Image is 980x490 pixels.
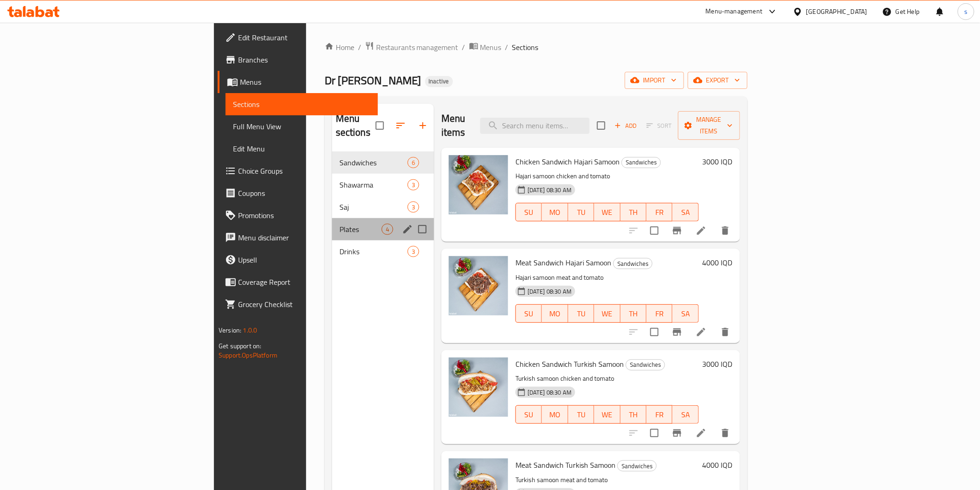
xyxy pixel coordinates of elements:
[650,206,669,219] span: FR
[441,112,469,139] h2: Menu items
[666,422,688,444] button: Branch-specific-item
[678,111,740,140] button: Manage items
[621,203,647,221] button: TH
[505,42,509,53] li: /
[672,304,698,323] button: SA
[408,181,419,189] span: 3
[572,206,591,219] span: TU
[412,114,434,137] button: Add section
[219,349,277,361] a: Support.OpsPlatform
[480,42,502,53] span: Menus
[666,220,688,242] button: Branch-specific-item
[332,151,434,174] div: Sandwiches6
[613,258,653,269] div: Sandwiches
[594,203,620,221] button: WE
[339,224,382,235] span: Plates
[233,99,370,110] span: Sections
[226,138,377,160] a: Edit Menu
[238,32,370,43] span: Edit Restaurant
[325,41,748,53] nav: breadcrumb
[515,474,699,486] p: Turkish samoon meat and tomato
[382,225,393,234] span: 4
[449,256,508,315] img: Meat Sandwich Hajari Samoon
[382,224,393,235] div: items
[449,358,508,417] img: Chicken Sandwich Turkish Samoon
[696,327,707,338] a: Edit menu item
[462,42,465,53] li: /
[621,304,647,323] button: TH
[238,210,370,221] span: Promotions
[650,408,669,421] span: FR
[546,408,564,421] span: MO
[613,120,638,131] span: Add
[685,114,733,137] span: Manage items
[645,322,664,342] span: Select to update
[332,174,434,196] div: Shawarma3
[515,304,542,323] button: SU
[703,358,733,371] h6: 3000 IQD
[370,116,389,135] span: Select all sections
[332,148,434,266] nav: Menu sections
[695,75,740,86] span: export
[676,307,695,320] span: SA
[594,405,620,424] button: WE
[714,220,736,242] button: delete
[218,204,377,226] a: Promotions
[624,408,643,421] span: TH
[703,256,733,269] h6: 4000 IQD
[714,422,736,444] button: delete
[408,158,419,167] span: 6
[218,160,377,182] a: Choice Groups
[546,206,564,219] span: MO
[425,76,453,87] div: Inactive
[218,182,377,204] a: Coupons
[408,247,419,256] span: 3
[524,186,575,195] span: [DATE] 08:30 AM
[625,72,684,89] button: import
[647,203,672,221] button: FR
[512,42,539,53] span: Sections
[614,258,652,269] span: Sandwiches
[703,155,733,168] h6: 3000 IQD
[568,405,594,424] button: TU
[332,196,434,218] div: Saj3
[515,272,699,283] p: Hajari samoon meat and tomato
[365,41,459,53] a: Restaurants management
[672,405,698,424] button: SA
[238,254,370,265] span: Upsell
[218,49,377,71] a: Branches
[572,408,591,421] span: TU
[238,299,370,310] span: Grocery Checklist
[546,307,564,320] span: MO
[238,165,370,176] span: Choice Groups
[703,459,733,471] h6: 4000 IQD
[219,324,241,336] span: Version:
[542,304,568,323] button: MO
[408,246,419,257] div: items
[594,304,620,323] button: WE
[226,93,377,115] a: Sections
[238,276,370,288] span: Coverage Report
[611,119,641,133] span: Add item
[645,221,664,240] span: Select to update
[632,75,677,86] span: import
[676,206,695,219] span: SA
[425,77,453,85] span: Inactive
[650,307,669,320] span: FR
[389,114,412,137] span: Sort sections
[647,304,672,323] button: FR
[696,225,707,236] a: Edit menu item
[647,405,672,424] button: FR
[339,246,408,257] span: Drinks
[233,143,370,154] span: Edit Menu
[568,203,594,221] button: TU
[339,179,408,190] span: Shawarma
[598,206,616,219] span: WE
[332,218,434,240] div: Plates4edit
[666,321,688,343] button: Branch-specific-item
[218,26,377,49] a: Edit Restaurant
[238,54,370,65] span: Branches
